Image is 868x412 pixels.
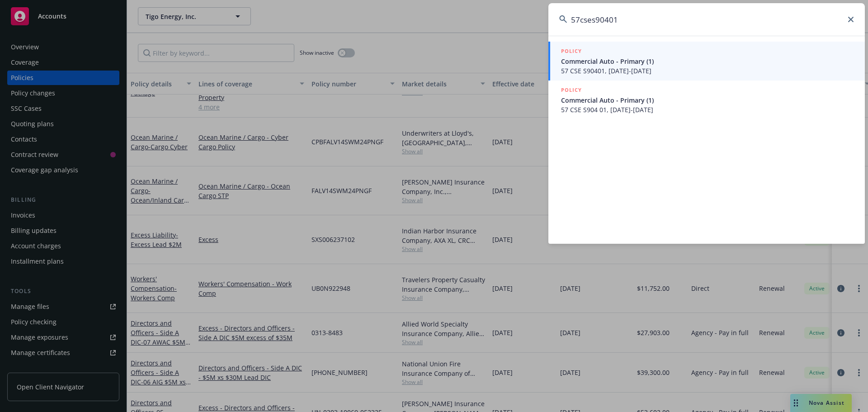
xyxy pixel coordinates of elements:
h5: POLICY [561,47,582,56]
input: Search... [548,3,865,36]
span: 57 CSE S90401, [DATE]-[DATE] [561,66,854,76]
h5: POLICY [561,85,582,95]
a: POLICYCommercial Auto - Primary (1)57 CSE S904 01, [DATE]-[DATE] [548,81,865,119]
a: POLICYCommercial Auto - Primary (1)57 CSE S90401, [DATE]-[DATE] [548,42,865,81]
span: Commercial Auto - Primary (1) [561,57,854,66]
span: Commercial Auto - Primary (1) [561,95,854,105]
span: 57 CSE S904 01, [DATE]-[DATE] [561,105,854,114]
